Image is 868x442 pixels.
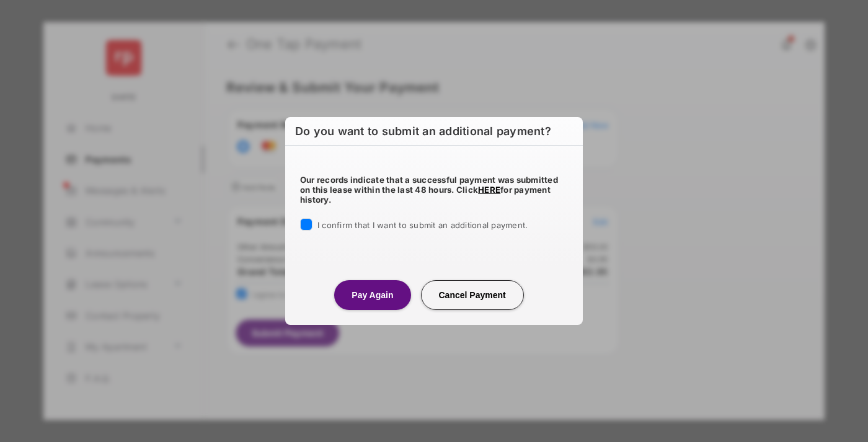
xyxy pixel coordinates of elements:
button: Pay Again [334,280,410,310]
a: HERE [478,185,500,195]
button: Cancel Payment [421,280,524,310]
h6: Do you want to submit an additional payment? [285,117,583,146]
h5: Our records indicate that a successful payment was submitted on this lease within the last 48 hou... [300,175,568,205]
span: I confirm that I want to submit an additional payment. [317,220,528,230]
